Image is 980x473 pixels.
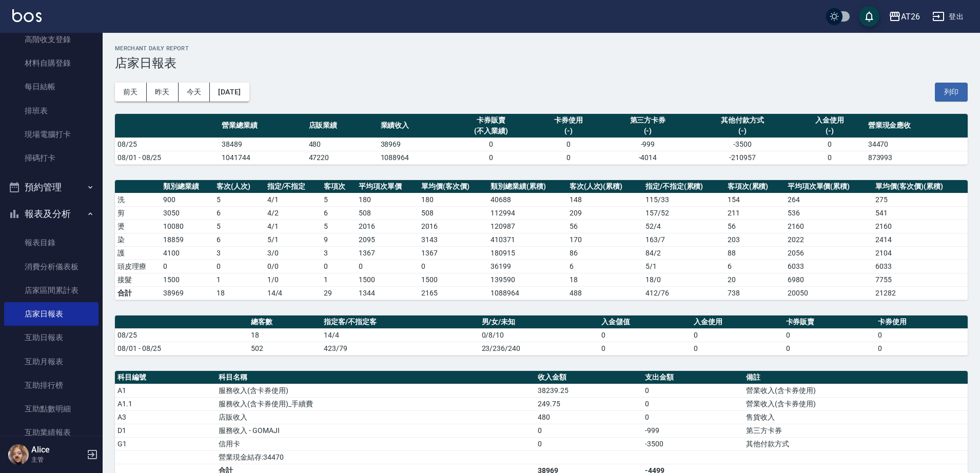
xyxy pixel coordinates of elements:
[216,397,535,410] td: 服務收入(含卡券使用)_手續費
[783,328,876,342] td: 0
[642,437,743,450] td: -3500
[265,193,322,206] td: 4 / 1
[321,246,356,260] td: 3
[214,206,265,220] td: 6
[216,410,535,424] td: 店販收入
[115,260,161,273] td: 頭皮理療
[115,193,161,206] td: 洗
[115,180,968,300] table: a dense table
[356,233,419,246] td: 2095
[928,7,968,26] button: 登出
[873,220,968,233] td: 2160
[866,114,968,138] th: 營業現金應收
[643,233,725,246] td: 163 / 7
[4,421,99,444] a: 互助業績報表
[866,151,968,164] td: 873993
[642,384,743,397] td: 0
[378,114,450,138] th: 業績收入
[535,371,642,384] th: 收入金額
[453,115,530,126] div: 卡券販賣
[875,328,968,342] td: 0
[4,397,99,421] a: 互助點數明細
[161,193,214,206] td: 900
[725,260,785,273] td: 6
[161,273,214,286] td: 1500
[161,180,214,193] th: 類別總業績
[643,246,725,260] td: 84 / 2
[535,424,642,437] td: 0
[356,286,419,300] td: 1344
[873,193,968,206] td: 275
[785,260,873,273] td: 6033
[567,273,643,286] td: 18
[179,83,210,102] button: 今天
[321,206,356,220] td: 6
[321,328,479,342] td: 14/4
[567,233,643,246] td: 170
[535,126,602,136] div: (-)
[873,233,968,246] td: 2414
[450,137,533,151] td: 0
[219,114,306,138] th: 營業總業績
[161,220,214,233] td: 10080
[785,233,873,246] td: 2022
[265,286,322,300] td: 14/4
[873,246,968,260] td: 2104
[115,342,248,355] td: 08/01 - 08/25
[643,273,725,286] td: 18 / 0
[725,273,785,286] td: 20
[161,260,214,273] td: 0
[604,151,692,164] td: -4014
[901,10,920,23] div: AT26
[214,273,265,286] td: 1
[873,286,968,300] td: 21282
[488,206,566,220] td: 112994
[691,151,793,164] td: -210957
[783,342,876,355] td: 0
[859,6,879,27] button: save
[419,286,488,300] td: 2165
[321,273,356,286] td: 1
[4,255,99,279] a: 消費分析儀表板
[607,126,689,136] div: (-)
[356,193,419,206] td: 180
[356,273,419,286] td: 1500
[378,137,450,151] td: 38969
[4,51,99,75] a: 材料自購登錄
[214,193,265,206] td: 5
[265,273,322,286] td: 1 / 0
[785,286,873,300] td: 20050
[214,220,265,233] td: 5
[725,233,785,246] td: 203
[743,371,968,384] th: 備註
[643,286,725,300] td: 412/76
[794,137,866,151] td: 0
[248,328,321,342] td: 18
[488,246,566,260] td: 180915
[161,246,214,260] td: 4100
[691,316,783,329] th: 入金使用
[535,410,642,424] td: 480
[725,246,785,260] td: 88
[794,151,866,164] td: 0
[306,114,378,138] th: 店販業績
[356,260,419,273] td: 0
[535,437,642,450] td: 0
[115,437,216,450] td: G1
[535,115,602,126] div: 卡券使用
[743,397,968,410] td: 營業收入(含卡券使用)
[216,424,535,437] td: 服務收入 - GOMAJI
[488,180,566,193] th: 類別總業績(累積)
[219,137,306,151] td: 38489
[115,397,216,410] td: A1.1
[488,286,566,300] td: 1088964
[161,233,214,246] td: 18859
[4,373,99,397] a: 互助排行榜
[210,83,249,102] button: [DATE]
[488,233,566,246] td: 410371
[4,350,99,373] a: 互助月報表
[4,146,99,170] a: 掃碼打卡
[873,180,968,193] th: 單均價(客次價)(累積)
[265,180,322,193] th: 指定/不指定
[419,273,488,286] td: 1500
